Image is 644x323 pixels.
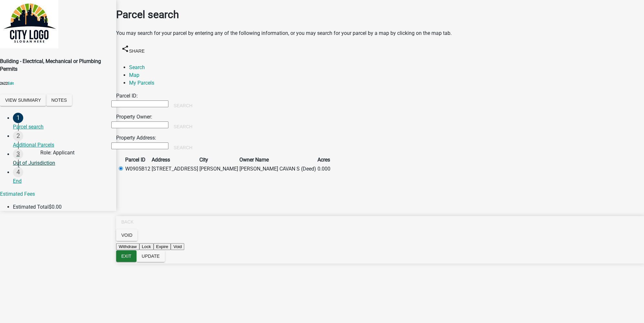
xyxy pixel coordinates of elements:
span: $0.00 [49,204,62,210]
th: Acres [317,156,331,164]
a: Map [129,72,139,78]
span: Update [142,254,160,259]
div: Parcel search [13,123,111,131]
td: [PERSON_NAME] CAVAN S (Deed) [239,165,317,173]
label: Property Address: [116,135,156,141]
button: Exit [116,250,136,262]
a: My Parcels [129,80,154,86]
div: Additional Parcels [13,141,111,149]
div: Role: Applicant [40,149,75,157]
span: Estimated Total [13,204,49,210]
wm-modal-confirm: Edit Application Number [8,81,14,86]
button: Back [116,216,139,228]
span: Share [129,48,145,53]
wm-modal-confirm: Notes [46,98,72,104]
td: 0.000 [317,165,331,173]
button: Search [168,121,197,132]
td: [PERSON_NAME] [199,165,238,173]
h1: Parcel search [116,7,644,22]
div: 2 [13,131,23,141]
button: shareShare [116,42,150,57]
button: Notes [46,94,72,106]
td: [STREET_ADDRESS] [151,165,198,173]
a: Edit [8,81,14,86]
button: Search [168,142,197,153]
div: End [13,177,111,185]
span: Back [121,219,134,224]
span: Void [121,233,132,238]
a: Search [129,64,145,70]
label: Property Owner: [116,114,152,120]
button: Void [116,229,137,241]
button: Update [136,250,165,262]
th: City [199,156,238,164]
th: Address [151,156,198,164]
div: 3 [13,149,23,159]
th: Owner Name [239,156,317,164]
p: You may search for your parcel by entering any of the following information, or you may search fo... [116,29,644,37]
i: share [121,45,129,52]
td: W0905B12 [125,165,151,173]
div: 4 [13,167,23,177]
button: Search [168,100,197,111]
label: Parcel ID: [116,93,138,99]
div: 1 [13,113,23,123]
th: Parcel ID [125,156,151,164]
div: Out of Jurisdiction [13,159,111,167]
